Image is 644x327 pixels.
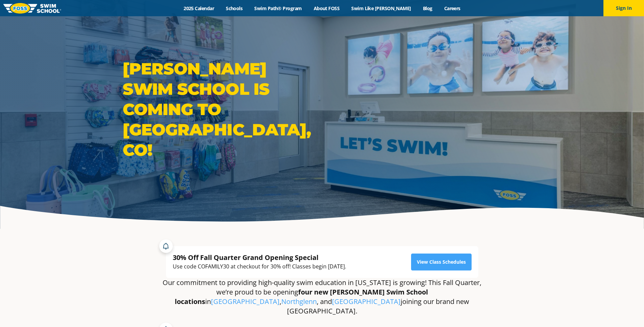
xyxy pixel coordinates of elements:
[3,3,61,14] img: FOSS Swim School Logo
[332,297,401,306] a: [GEOGRAPHIC_DATA]
[178,5,220,12] a: 2025 Calendar
[173,262,346,271] div: Use code COFAMILY30 at checkout for 30% off! Classes begin [DATE].
[220,5,248,12] a: Schools
[163,278,482,316] p: Our commitment to providing high-quality swim education in [US_STATE] is growing! This Fall Quart...
[438,5,466,12] a: Careers
[411,254,472,270] a: View Class Schedules
[345,5,417,12] a: Swim Like [PERSON_NAME]
[308,5,345,12] a: About FOSS
[281,297,317,306] a: Northglenn
[173,253,346,262] div: 30% Off Fall Quarter Grand Opening Special
[417,5,438,12] a: Blog
[123,59,319,160] h1: [PERSON_NAME] Swim School is coming to [GEOGRAPHIC_DATA], CO!
[175,287,428,306] strong: four new [PERSON_NAME] Swim School locations
[211,297,280,306] a: [GEOGRAPHIC_DATA]
[248,5,308,12] a: Swim Path® Program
